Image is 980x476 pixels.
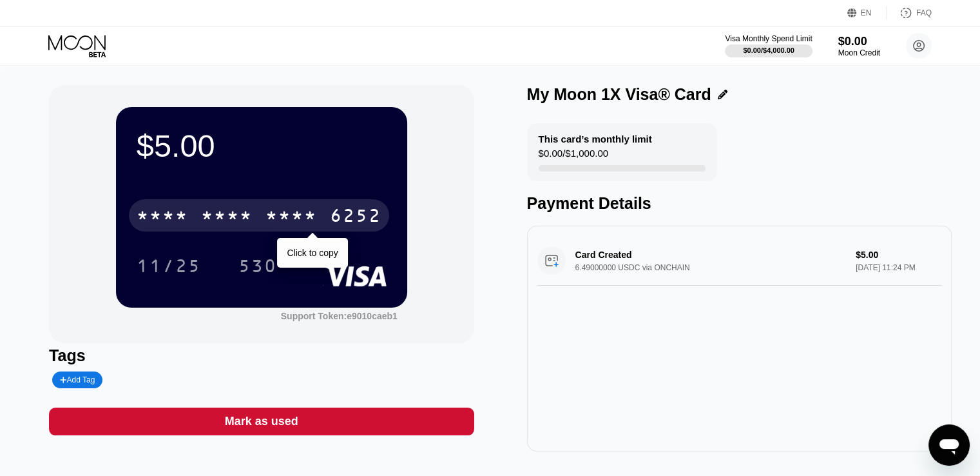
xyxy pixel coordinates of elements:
[838,48,880,57] div: Moon Credit
[127,250,211,282] div: 11/25
[527,194,952,213] div: Payment Details
[60,375,95,384] div: Add Tag
[330,207,381,228] div: 6252
[49,408,474,435] div: Mark as used
[838,35,880,48] div: $0.00
[847,6,887,19] div: EN
[539,134,652,144] div: This card’s monthly limit
[281,311,398,321] div: Support Token: e9010caeb1
[838,35,880,57] div: $0.00Moon Credit
[916,8,932,17] div: FAQ
[743,46,794,54] div: $0.00 / $4,000.00
[725,34,812,57] div: Visa Monthly Spend Limit$0.00/$4,000.00
[229,250,287,282] div: 530
[225,414,298,429] div: Mark as used
[137,128,387,164] div: $5.00
[287,248,338,258] div: Click to copy
[137,257,201,278] div: 11/25
[527,85,711,104] div: My Moon 1X Visa® Card
[725,34,812,43] div: Visa Monthly Spend Limit
[238,257,277,278] div: 530
[861,8,872,17] div: EN
[539,148,608,165] div: $0.00 / $1,000.00
[887,6,932,19] div: FAQ
[49,346,474,365] div: Tags
[52,372,102,388] div: Add Tag
[928,424,970,466] iframe: Кнопка запуска окна обмена сообщениями
[281,311,398,321] div: Support Token:e9010caeb1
